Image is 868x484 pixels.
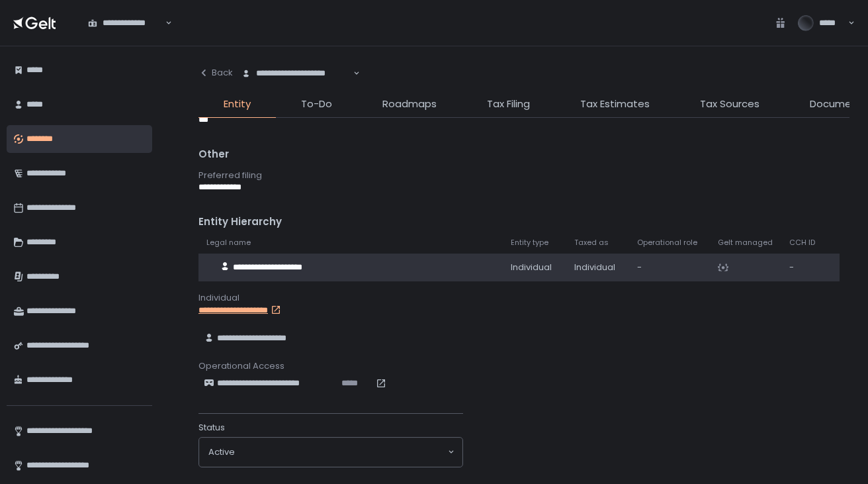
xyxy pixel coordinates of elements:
span: Entity type [511,238,548,248]
div: Search for option [199,438,462,467]
span: Taxed as [574,238,609,248]
span: CCH ID [789,238,815,248]
span: Tax Filing [487,97,530,112]
span: Operational role [637,238,697,248]
div: Operational Access [198,360,849,372]
button: Back [198,60,233,86]
span: Legal name [206,238,251,248]
div: Individual [511,262,558,273]
div: Preferred filing [198,169,849,181]
span: Tax Sources [700,97,759,112]
div: Individual [198,292,849,304]
span: To-Do [301,97,332,112]
div: Back [198,67,233,79]
div: Search for option [233,60,360,87]
span: active [208,446,235,458]
span: Tax Estimates [580,97,650,112]
span: Roadmaps [382,97,437,112]
div: - [637,262,702,273]
span: Entity [224,97,251,112]
span: Gelt managed [718,238,773,248]
span: Status [198,422,225,434]
input: Search for option [351,67,352,80]
span: Documents [810,97,867,112]
div: Other [198,147,849,162]
input: Search for option [235,446,447,459]
div: Entity Hierarchy [198,215,849,230]
div: - [789,262,816,273]
div: Individual [574,262,622,273]
input: Search for option [163,17,164,30]
div: Search for option [79,9,172,37]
